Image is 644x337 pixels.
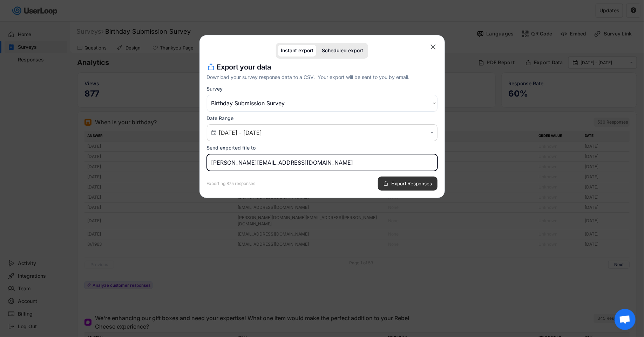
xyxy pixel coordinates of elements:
span: Export Responses [392,181,432,186]
div: Exporting 875 responses [207,181,256,186]
input: Air Date/Time Picker [219,129,427,136]
button: Export Responses [378,177,438,191]
div: Download your survey response data to a CSV. Your export will be sent to you by email. [207,73,438,81]
text:  [431,130,434,136]
div: Date Range [207,115,234,121]
h4: Export your data [217,62,271,72]
text:  [211,130,216,136]
div: Send exported file to [207,145,256,151]
div: Scheduled export [322,48,363,54]
text:  [431,43,436,52]
a: Open chat [615,309,636,330]
button:  [429,130,435,136]
button:  [429,43,438,52]
div: Instant export [281,48,313,54]
button:  [211,130,217,136]
div: Survey [207,86,223,92]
